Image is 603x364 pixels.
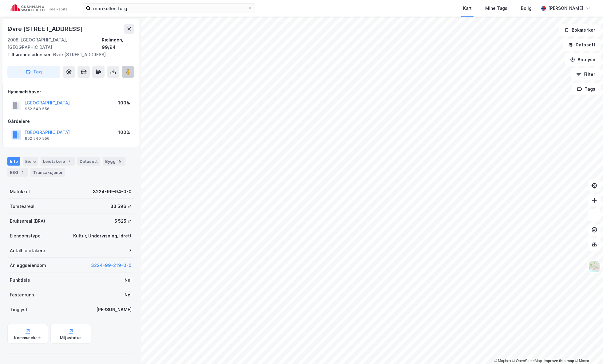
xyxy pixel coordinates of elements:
[129,247,132,254] div: 7
[571,68,601,80] button: Filter
[521,5,532,12] div: Bolig
[30,168,65,177] div: Transaksjoner
[512,359,542,363] a: OpenStreetMap
[25,136,50,141] div: 952 540 556
[7,36,102,51] div: 2008, [GEOGRAPHIC_DATA], [GEOGRAPHIC_DATA]
[559,24,601,36] button: Bokmerker
[7,51,129,58] div: Øvre [STREET_ADDRESS]
[19,169,26,175] div: 1
[7,157,20,166] div: Info
[93,188,132,195] div: 3224-99-94-0-0
[10,306,27,313] div: Tinglyst
[548,5,583,12] div: [PERSON_NAME]
[125,276,132,284] div: Nei
[463,5,472,12] div: Kart
[10,276,30,284] div: Punktleie
[114,217,132,225] div: 5 525 ㎡
[103,157,125,166] div: Bygg
[563,39,601,51] button: Datasett
[10,262,46,269] div: Anleggseiendom
[110,203,132,210] div: 33 596 ㎡
[91,262,132,269] button: 3224-99-219-0-0
[8,88,134,96] div: Hjemmelshaver
[565,53,601,66] button: Analyse
[14,335,41,340] div: Kommunekart
[96,306,132,313] div: [PERSON_NAME]
[10,217,45,225] div: Bruksareal (BRA)
[60,335,81,340] div: Miljøstatus
[7,52,53,57] span: Tilhørende adresser:
[10,203,34,210] div: Tomteareal
[572,335,603,364] iframe: Chat Widget
[572,83,601,95] button: Tags
[10,232,41,240] div: Eiendomstype
[485,5,507,12] div: Mine Tags
[118,99,130,107] div: 100%
[7,168,28,177] div: ESG
[589,261,600,272] img: Z
[41,157,75,166] div: Leietakere
[10,291,34,299] div: Festegrunn
[544,359,574,363] a: Improve this map
[10,4,68,13] img: cushman-wakefield-realkapital-logo.202ea83816669bd177139c58696a8fa1.svg
[118,129,130,136] div: 100%
[73,232,132,240] div: Kultur, Undervisning, Idrett
[7,24,84,34] div: Øvre [STREET_ADDRESS]
[23,157,38,166] div: Eiere
[125,291,132,299] div: Nei
[117,158,123,164] div: 5
[10,247,45,254] div: Antall leietakere
[494,359,511,363] a: Mapbox
[102,36,134,51] div: Rælingen, 99/94
[91,4,248,13] input: Søk på adresse, matrikkel, gårdeiere, leietakere eller personer
[77,157,100,166] div: Datasett
[66,158,72,164] div: 7
[10,188,30,195] div: Matrikkel
[7,66,60,78] button: Tag
[572,335,603,364] div: Kontrollprogram for chat
[25,107,50,112] div: 952 540 556
[8,118,134,125] div: Gårdeiere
